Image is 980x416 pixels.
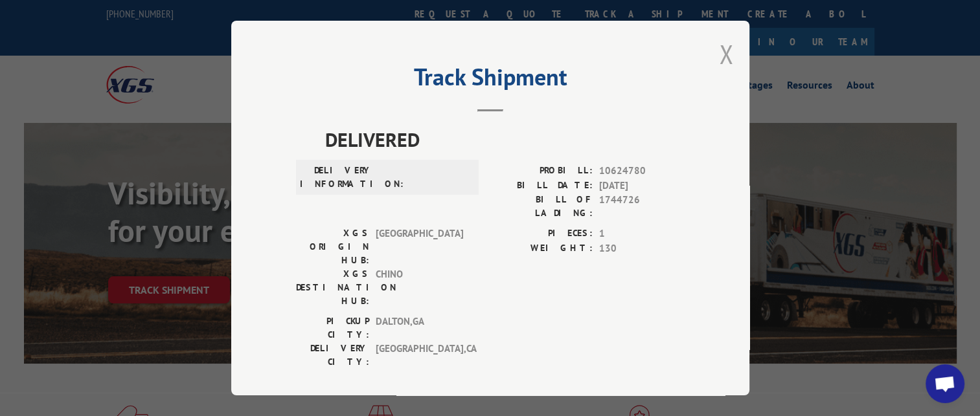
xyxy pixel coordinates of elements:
label: BILL DATE: [490,179,593,193]
label: XGS DESTINATION HUB: [296,267,369,308]
span: 1 [599,226,685,241]
span: CHINO [376,267,463,308]
button: Close modal [719,37,733,71]
span: 10624780 [599,164,685,179]
div: Open chat [926,364,964,403]
label: DELIVERY CITY: [296,342,369,369]
span: [DATE] [599,179,685,193]
label: XGS ORIGIN HUB: [296,226,369,267]
label: PICKUP CITY: [296,314,369,342]
span: DALTON , GA [376,314,463,342]
label: DELIVERY INFORMATION: [300,164,373,191]
span: [GEOGRAPHIC_DATA] [376,226,463,267]
span: 1744726 [599,193,685,220]
label: WEIGHT: [490,241,593,256]
span: [GEOGRAPHIC_DATA] , CA [376,342,463,369]
span: DELIVERED [325,125,685,154]
label: PROBILL: [490,164,593,179]
span: 130 [599,241,685,256]
label: BILL OF LADING: [490,193,593,220]
label: PIECES: [490,226,593,241]
h2: Track Shipment [296,68,685,93]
